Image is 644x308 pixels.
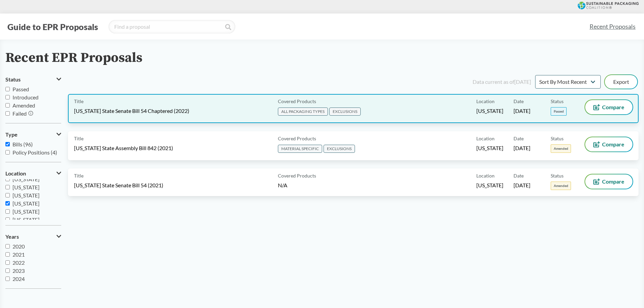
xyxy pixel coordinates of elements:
input: Find a proposal [109,20,235,33]
span: Title [74,98,84,105]
span: Compare [602,104,624,110]
span: EXCLUSIONS [324,145,355,153]
input: 2020 [5,244,10,248]
span: [US_STATE] [13,216,40,223]
input: [US_STATE] [5,217,10,222]
span: 2023 [13,267,25,274]
button: Years [5,231,61,242]
span: [US_STATE] [476,107,503,115]
span: [DATE] [514,107,530,115]
input: 2022 [5,260,10,265]
span: Covered Products [278,98,316,105]
span: Failed [13,110,27,117]
span: [US_STATE] State Senate Bill 54 (2021) [74,182,163,189]
span: [US_STATE] State Senate Bill 54 Chaptered (2022) [74,107,189,115]
input: Policy Positions (4) [5,150,10,155]
span: Bills (96) [13,141,33,147]
input: Passed [5,87,10,91]
span: 2021 [13,251,25,258]
input: [US_STATE] [5,209,10,214]
span: Status [551,172,564,179]
span: [US_STATE] [13,184,40,190]
a: Recent Proposals [587,19,639,34]
button: Compare [585,174,633,189]
span: Title [74,135,84,142]
span: Date [514,98,524,105]
button: Compare [585,100,633,114]
span: Date [514,135,524,142]
span: [US_STATE] [476,144,503,152]
input: Introduced [5,95,10,99]
span: Passed [551,107,567,116]
span: Status [551,98,564,105]
span: ALL PACKAGING TYPES [278,108,328,116]
span: Title [74,172,84,179]
span: Amended [551,144,571,153]
span: [US_STATE] [476,182,503,189]
button: Guide to EPR Proposals [5,21,100,32]
span: 2022 [13,259,25,266]
input: [US_STATE] [5,177,10,181]
span: [DATE] [514,182,530,189]
span: [DATE] [514,144,530,152]
input: 2024 [5,277,10,281]
span: Policy Positions (4) [13,149,57,156]
span: Status [551,135,564,142]
input: [US_STATE] [5,201,10,206]
span: Status [5,76,21,82]
span: Introduced [13,94,39,100]
input: [US_STATE] [5,185,10,189]
span: Date [514,172,524,179]
input: Amended [5,103,10,108]
span: [US_STATE] [13,176,40,182]
input: Bills (96) [5,142,10,146]
span: Amended [551,182,571,190]
button: Location [5,168,61,179]
span: MATERIAL SPECIFIC [278,145,322,153]
span: [US_STATE] [13,192,40,198]
span: [US_STATE] State Assembly Bill 842 (2021) [74,144,173,152]
span: Location [476,172,495,179]
span: Location [476,98,495,105]
span: Amended [13,102,35,109]
input: 2021 [5,252,10,257]
span: Covered Products [278,172,316,179]
button: Export [605,75,637,89]
span: [US_STATE] [13,208,40,215]
span: Location [5,170,26,176]
input: 2023 [5,268,10,273]
span: Years [5,234,19,240]
input: Failed [5,111,10,116]
span: Location [476,135,495,142]
span: 2024 [13,276,25,282]
span: Compare [602,179,624,184]
span: Compare [602,142,624,147]
h2: Recent EPR Proposals [5,50,142,66]
input: [US_STATE] [5,193,10,197]
button: Compare [585,137,633,151]
span: Type [5,132,18,138]
button: Type [5,129,61,140]
button: Status [5,74,61,85]
div: Data current as of [DATE] [473,78,531,86]
span: EXCLUSIONS [329,108,361,116]
span: Covered Products [278,135,316,142]
span: N/A [278,182,287,188]
span: [US_STATE] [13,200,40,207]
span: 2020 [13,243,25,250]
span: Passed [13,86,29,92]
